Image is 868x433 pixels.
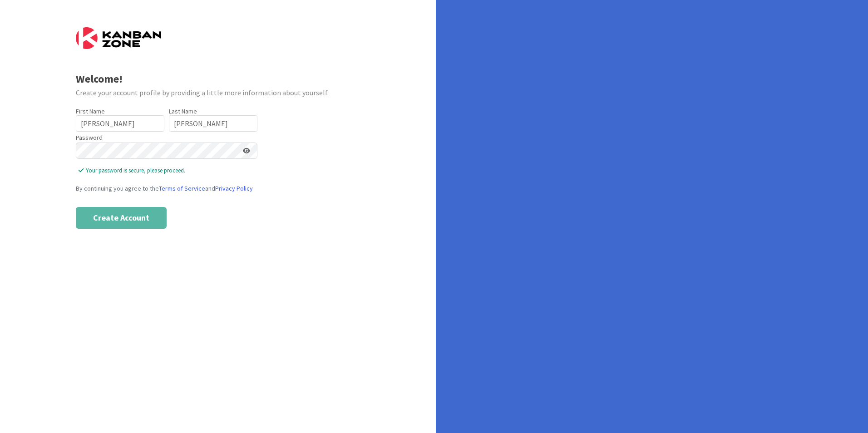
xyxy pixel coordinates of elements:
[76,133,103,143] label: Password
[79,166,257,175] span: Your password is secure, please proceed.
[215,184,253,192] a: Privacy Policy
[76,27,161,49] img: Kanban Zone
[76,184,360,193] div: By continuing you agree to the and
[76,87,360,98] div: Create your account profile by providing a little more information about yourself.
[76,71,360,87] div: Welcome!
[76,107,105,115] label: First Name
[76,207,167,229] button: Create Account
[169,107,197,115] label: Last Name
[159,184,205,192] a: Terms of Service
